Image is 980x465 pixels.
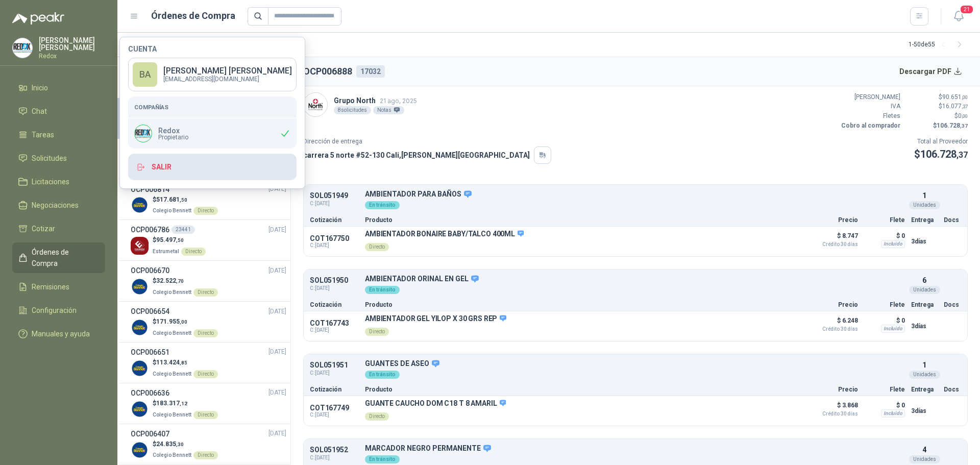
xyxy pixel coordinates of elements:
[365,371,400,379] div: En tránsito
[807,399,858,417] p: $ 3.868
[310,327,359,333] span: C: [DATE]
[365,399,506,408] p: GUANTE CAUCHO DOM C18 T 8 AMARIL
[32,129,54,140] span: Tareas
[158,127,188,134] p: Redox
[153,412,191,418] span: Colegio Bennett
[911,302,938,308] p: Entrega
[864,314,905,327] p: $ 0
[32,106,47,117] span: Chat
[156,318,187,325] span: 171.955
[268,225,286,235] span: [DATE]
[39,37,105,51] p: [PERSON_NAME] [PERSON_NAME]
[365,328,389,336] div: Directo
[12,172,105,191] a: Licitaciones
[268,388,286,398] span: [DATE]
[911,235,938,248] p: 3 días
[163,76,292,82] p: [EMAIL_ADDRESS][DOMAIN_NAME]
[365,230,524,239] p: AMBIENTADOR BONAIRE BABY/TALCO 400ML
[310,277,359,284] p: SOL051950
[303,137,551,146] p: Dirección de entrega
[310,284,359,292] span: C: [DATE]
[153,208,191,213] span: Colegio Bennett
[920,148,968,160] span: 106.728
[153,452,191,458] span: Colegio Bennett
[153,330,191,336] span: Colegio Bennett
[807,230,858,247] p: $ 8.747
[151,9,235,23] h1: Órdenes de Compra
[268,266,286,276] span: [DATE]
[181,248,206,256] div: Directo
[176,278,184,284] span: ,70
[158,134,188,140] span: Propietario
[906,121,968,131] p: $
[12,102,105,121] a: Chat
[909,455,940,463] div: Unidades
[839,111,900,121] p: Fletes
[39,53,105,59] p: Redox
[153,289,191,295] span: Colegio Bennett
[303,150,530,161] p: carrera 5 norte #52-130 Cali , [PERSON_NAME][GEOGRAPHIC_DATA]
[909,286,940,294] div: Unidades
[163,67,292,75] p: [PERSON_NAME] [PERSON_NAME]
[962,113,968,119] span: ,00
[949,7,968,26] button: 21
[365,314,506,324] p: AMBIENTADOR GEL YILOP X 30 GRS REP
[193,288,218,297] div: Directo
[365,243,389,251] div: Directo
[131,306,286,338] a: OCP006654[DATE] Company Logo$171.955,00Colegio BennettDirecto
[156,440,184,448] span: 24.835
[131,224,169,235] h3: OCP006786
[864,230,905,242] p: $ 0
[881,409,905,418] div: Incluido
[193,329,218,337] div: Directo
[807,386,858,393] p: Precio
[807,217,858,223] p: Precio
[32,281,69,292] span: Remisiones
[32,247,95,269] span: Órdenes de Compra
[131,237,149,255] img: Company Logo
[134,103,290,112] h5: Compañías
[153,399,218,408] p: $
[32,176,69,187] span: Licitaciones
[365,455,400,463] div: En tránsito
[864,217,905,223] p: Flete
[131,428,286,460] a: OCP006407[DATE] Company Logo$24.835,30Colegio BennettDirecto
[176,237,184,243] span: ,50
[12,219,105,238] a: Cotizar
[131,224,286,256] a: OCP00678623441[DATE] Company Logo$95.497,50EstrumetalDirecto
[153,358,218,368] p: $
[365,201,400,209] div: En tránsito
[133,62,157,87] div: BA
[365,286,400,294] div: En tránsito
[180,360,187,365] span: ,85
[365,302,801,308] p: Producto
[909,371,940,379] div: Unidades
[12,195,105,215] a: Negociaciones
[365,444,905,453] p: MARCADOR NEGRO PERMANENTE
[131,265,286,297] a: OCP006670[DATE] Company Logo$32.522,70Colegio BennettDirecto
[12,242,105,273] a: Órdenes de Compra
[365,217,801,223] p: Producto
[906,102,968,111] p: $
[32,305,77,316] span: Configuración
[839,121,900,131] p: Cobro al comprador
[911,386,938,393] p: Entrega
[807,327,858,332] span: Crédito 30 días
[131,428,169,439] h3: OCP006407
[310,234,359,242] p: COT167750
[864,399,905,411] p: $ 0
[906,92,968,102] p: $
[153,371,191,377] span: Colegio Bennett
[12,301,105,320] a: Configuración
[135,125,152,142] img: Company Logo
[131,441,149,459] img: Company Logo
[310,454,359,462] span: C: [DATE]
[153,249,179,254] span: Estrumetal
[12,78,105,97] a: Inicio
[131,184,169,195] h3: OCP006814
[839,102,900,111] p: IVA
[310,446,359,454] p: SOL051952
[156,359,187,366] span: 113.424
[894,61,968,82] button: Descargar PDF
[153,195,218,205] p: $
